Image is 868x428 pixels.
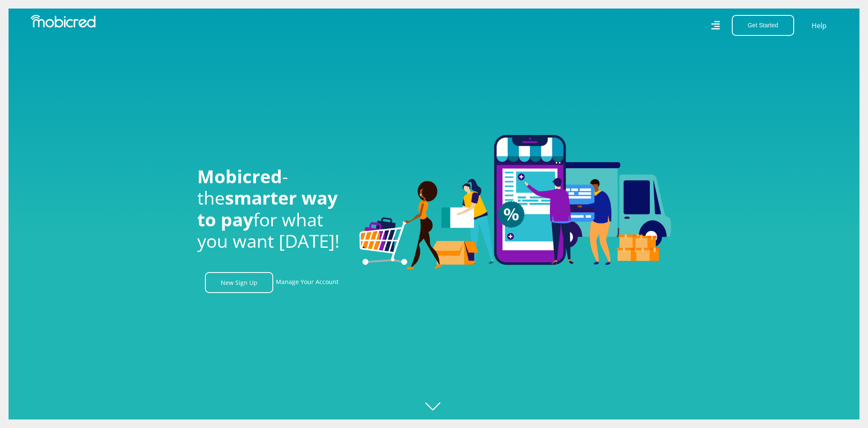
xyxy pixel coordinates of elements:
h1: - the for what you want [DATE]! [197,166,347,252]
img: Mobicred [31,15,96,28]
span: smarter way to pay [197,185,338,231]
a: New Sign Up [205,272,273,293]
img: Welcome to Mobicred [359,135,671,270]
a: Manage Your Account [276,272,339,293]
button: Get Started [732,15,794,36]
a: Help [811,20,827,31]
span: Mobicred [197,164,282,188]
